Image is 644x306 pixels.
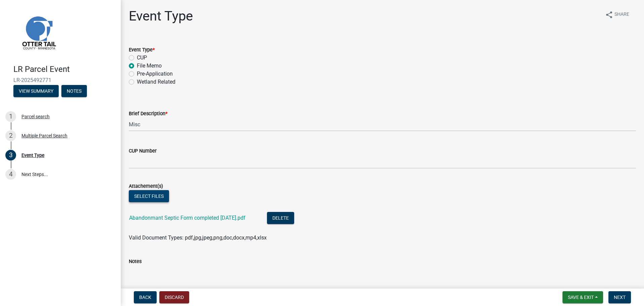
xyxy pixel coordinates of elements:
[129,149,157,154] label: CUP Number
[13,7,64,57] img: Otter Tail County, Minnesota
[137,54,147,62] label: CUP
[267,215,294,222] wm-modal-confirm: Delete Document
[139,295,151,300] span: Back
[5,130,16,141] div: 2
[5,169,16,180] div: 4
[21,153,44,158] div: Event Type
[562,291,603,303] button: Save & Exit
[267,212,294,224] button: Delete
[600,8,635,21] button: shareShare
[13,85,59,97] button: View Summary
[21,133,67,138] div: Multiple Parcel Search
[61,89,87,94] wm-modal-confirm: Notes
[129,215,246,221] a: Abandonmant Septic Form completed [DATE].pdf
[614,295,626,300] span: Next
[5,150,16,161] div: 3
[129,48,155,52] label: Event Type
[13,64,115,74] h4: LR Parcel Event
[137,62,162,70] label: File Memo
[129,112,167,116] label: Brief Description
[21,114,50,119] div: Parcel search
[137,78,175,86] label: Wetland Related
[605,11,613,19] i: share
[608,291,631,303] button: Next
[129,234,267,241] span: Valid Document Types: pdf,jpg,jpeg,png,doc,docx,mp4,xlsx
[129,259,142,264] label: Notes
[13,89,59,94] wm-modal-confirm: Summary
[134,291,157,303] button: Back
[13,77,107,83] span: LR-2025492771
[614,11,629,19] span: Share
[129,8,193,24] h1: Event Type
[137,70,173,78] label: Pre-Application
[5,111,16,122] div: 1
[568,295,594,300] span: Save & Exit
[61,85,87,97] button: Notes
[129,190,169,202] button: Select files
[129,184,163,189] label: Attachement(s)
[159,291,189,303] button: Discard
